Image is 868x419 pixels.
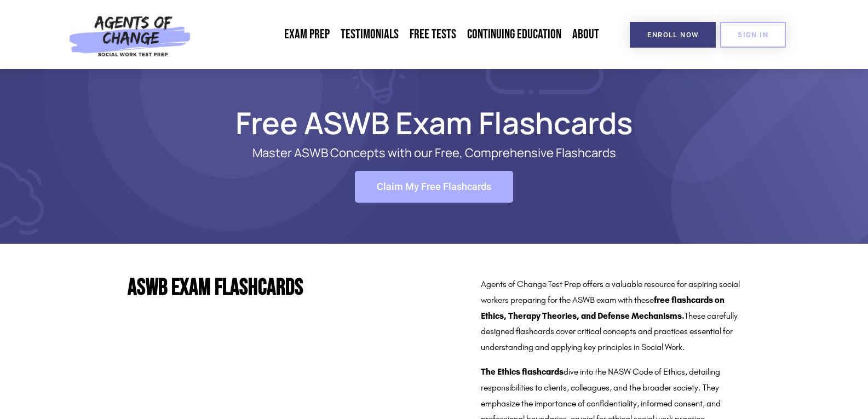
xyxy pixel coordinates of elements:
[128,277,470,300] h2: ASWB Exam Flashcards
[462,22,567,47] a: Continuing Education
[377,182,491,192] span: Claim My Free Flashcards
[481,277,740,355] p: Agents of Change Test Prep offers a valuable resource for aspiring social workers preparing for t...
[738,31,768,38] span: SIGN IN
[166,146,703,160] p: Master ASWB Concepts with our Free, Comprehensive Flashcards
[355,171,513,203] a: Claim My Free Flashcards
[567,22,605,47] a: About
[481,366,564,377] strong: The Ethics flashcards
[404,22,462,47] a: Free Tests
[279,22,335,47] a: Exam Prep
[481,295,725,321] strong: free flashcards on Ethics, Therapy Theories, and Defense Mechanisms.
[197,22,605,47] nav: Menu
[122,110,746,135] h1: Free ASWB Exam Flashcards
[720,22,786,48] a: SIGN IN
[630,22,716,48] a: Enroll Now
[335,22,404,47] a: Testimonials
[647,31,698,38] span: Enroll Now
